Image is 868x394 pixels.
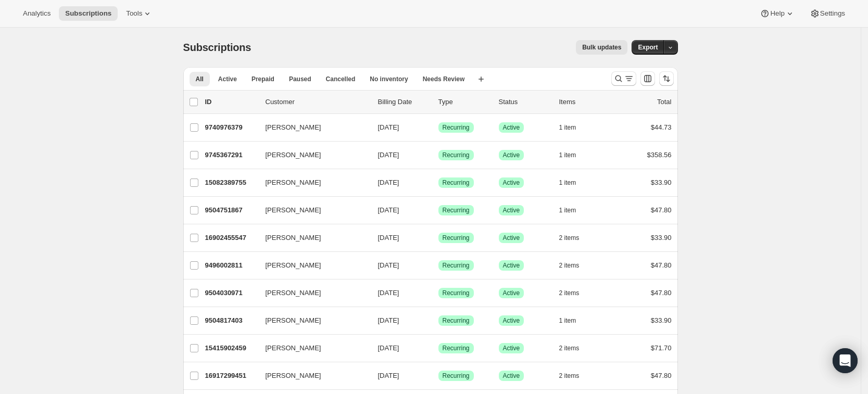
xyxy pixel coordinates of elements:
button: Create new view [473,72,489,86]
span: [DATE] [378,261,399,269]
button: [PERSON_NAME] [259,202,363,219]
span: $33.90 [651,316,672,324]
p: 15082389755 [205,177,257,188]
div: 16902455547[PERSON_NAME][DATE]SuccessRecurringSuccessActive2 items$33.90 [205,231,672,245]
button: [PERSON_NAME] [259,285,363,301]
span: Recurring [443,206,470,214]
div: IDCustomerBilling DateTypeStatusItemsTotal [205,97,672,107]
div: 9504751867[PERSON_NAME][DATE]SuccessRecurringSuccessActive1 item$47.80 [205,203,672,218]
span: [DATE] [378,316,399,324]
span: $47.80 [651,372,672,379]
p: Status [499,97,551,107]
span: [PERSON_NAME] [266,288,321,298]
span: Active [503,234,520,242]
div: 15082389755[PERSON_NAME][DATE]SuccessRecurringSuccessActive1 item$33.90 [205,175,672,190]
span: [DATE] [378,179,399,186]
div: Open Intercom Messenger [833,348,858,373]
span: 2 items [559,344,580,352]
span: [DATE] [378,123,399,131]
span: No inventory [370,75,408,83]
span: Recurring [443,344,470,352]
span: Settings [820,9,845,18]
div: 9496002811[PERSON_NAME][DATE]SuccessRecurringSuccessActive2 items$47.80 [205,258,672,273]
span: $47.80 [651,261,672,269]
span: Active [218,75,237,83]
div: 16917299451[PERSON_NAME][DATE]SuccessRecurringSuccessActive2 items$47.80 [205,368,672,383]
span: [PERSON_NAME] [266,315,321,326]
p: 9504817403 [205,315,257,326]
span: 1 item [559,179,576,187]
span: Active [503,123,520,132]
button: 2 items [559,341,591,355]
button: 2 items [559,368,591,383]
span: Tools [126,9,142,18]
span: [DATE] [378,344,399,352]
span: [DATE] [378,234,399,242]
span: Recurring [443,123,470,132]
p: 9740976379 [205,122,257,133]
span: Export [638,43,658,52]
span: Prepaid [251,75,274,83]
span: Active [503,179,520,187]
span: Recurring [443,234,470,242]
span: Recurring [443,316,470,325]
span: 1 item [559,123,576,132]
span: $358.56 [647,151,672,159]
span: Subscriptions [65,9,111,18]
span: $44.73 [651,123,672,131]
button: [PERSON_NAME] [259,230,363,246]
span: [DATE] [378,206,399,214]
span: $33.90 [651,234,672,242]
p: 16902455547 [205,233,257,243]
p: Billing Date [378,97,430,107]
span: [PERSON_NAME] [266,177,321,188]
div: Type [438,97,490,107]
span: Recurring [443,151,470,159]
p: 15415902459 [205,343,257,353]
div: 15415902459[PERSON_NAME][DATE]SuccessRecurringSuccessActive2 items$71.70 [205,341,672,355]
span: $47.80 [651,206,672,214]
span: Recurring [443,289,470,297]
span: 2 items [559,261,580,270]
span: $71.70 [651,344,672,352]
button: [PERSON_NAME] [259,340,363,357]
button: 1 item [559,175,588,190]
span: Active [503,151,520,159]
button: [PERSON_NAME] [259,257,363,274]
span: 1 item [559,151,576,159]
button: Sort the results [659,71,674,86]
div: 9740976379[PERSON_NAME][DATE]SuccessRecurringSuccessActive1 item$44.73 [205,120,672,135]
button: 1 item [559,313,588,328]
span: Active [503,206,520,214]
p: Total [657,97,671,107]
span: Active [503,344,520,352]
span: [DATE] [378,151,399,159]
span: [PERSON_NAME] [266,343,321,353]
button: Tools [120,6,159,21]
span: Bulk updates [582,43,621,52]
button: 2 items [559,286,591,300]
span: [PERSON_NAME] [266,122,321,133]
button: Export [632,40,664,55]
button: Bulk updates [576,40,627,55]
button: 1 item [559,203,588,218]
button: 2 items [559,258,591,273]
button: Help [753,6,801,21]
p: 9504751867 [205,205,257,215]
button: [PERSON_NAME] [259,367,363,384]
button: Customize table column order and visibility [640,71,655,86]
span: 1 item [559,316,576,325]
span: Active [503,372,520,380]
button: Settings [803,6,851,21]
span: Recurring [443,372,470,380]
span: Analytics [23,9,51,18]
p: ID [205,97,257,107]
span: 2 items [559,234,580,242]
span: 1 item [559,206,576,214]
span: [PERSON_NAME] [266,233,321,243]
button: [PERSON_NAME] [259,119,363,136]
button: [PERSON_NAME] [259,147,363,163]
span: $33.90 [651,179,672,186]
div: 9745367291[PERSON_NAME][DATE]SuccessRecurringSuccessActive1 item$358.56 [205,148,672,162]
span: [DATE] [378,372,399,379]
